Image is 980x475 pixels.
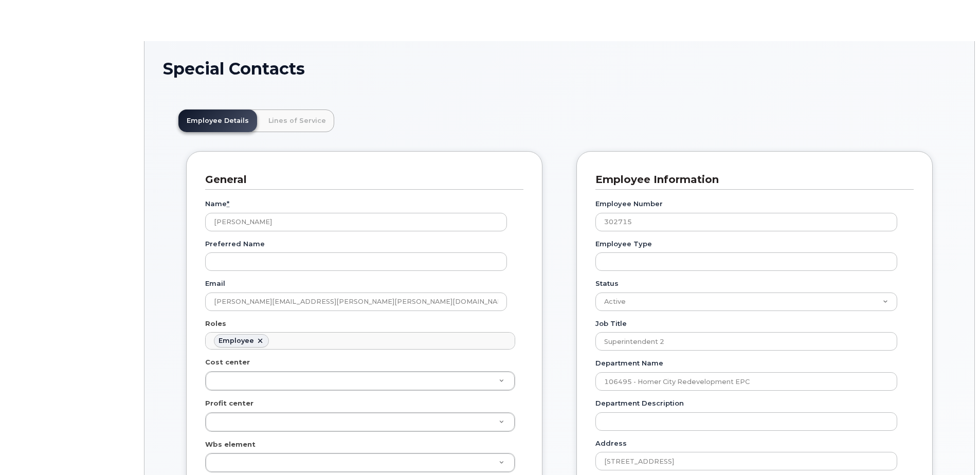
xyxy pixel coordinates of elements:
[219,337,254,345] div: Employee
[205,398,253,408] label: Profit center
[595,358,663,368] label: Department Name
[205,279,225,288] label: Email
[595,319,627,328] label: Job Title
[205,319,226,328] label: Roles
[205,199,229,209] label: Name
[595,398,684,408] label: Department Description
[163,60,956,78] h1: Special Contacts
[595,199,663,209] label: Employee Number
[595,239,652,249] label: Employee Type
[205,440,256,449] label: Wbs element
[205,173,516,187] h3: General
[595,439,627,448] label: Address
[205,239,265,249] label: Preferred Name
[205,357,250,367] label: Cost center
[260,109,334,132] a: Lines of Service
[227,199,229,208] abbr: required
[595,173,906,187] h3: Employee Information
[178,109,257,132] a: Employee Details
[595,279,619,288] label: Status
